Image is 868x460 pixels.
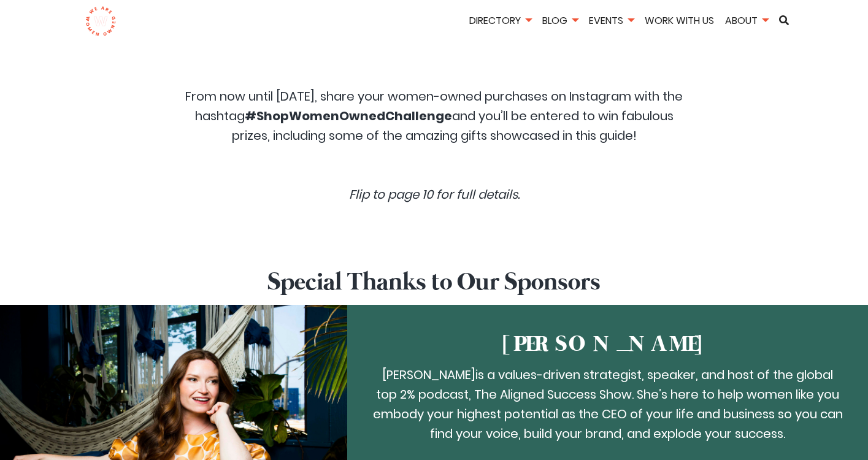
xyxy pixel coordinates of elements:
h3: [PERSON_NAME] [501,329,714,360]
a: Work With Us [640,13,718,28]
span: is a values-driven strategist, speaker, and host of the global top 2% podcast, The Aligned Succes... [373,366,843,442]
a: Directory [465,13,536,28]
a: Blog [538,13,582,28]
i: Flip to page 10 for full details. [349,186,520,203]
a: About [721,13,772,28]
li: Blog [538,13,582,31]
span: [PERSON_NAME] [382,366,475,383]
li: Events [585,13,638,31]
a: Search [775,15,793,25]
p: From now until [DATE], share your women-owned purchases on Instagram with the hashtag and you’ll ... [184,86,684,145]
img: logo [85,6,117,37]
b: #ShopWomenOwnedChallenge [245,107,452,125]
li: About [721,13,772,31]
a: Events [585,13,638,28]
li: Directory [465,13,536,31]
